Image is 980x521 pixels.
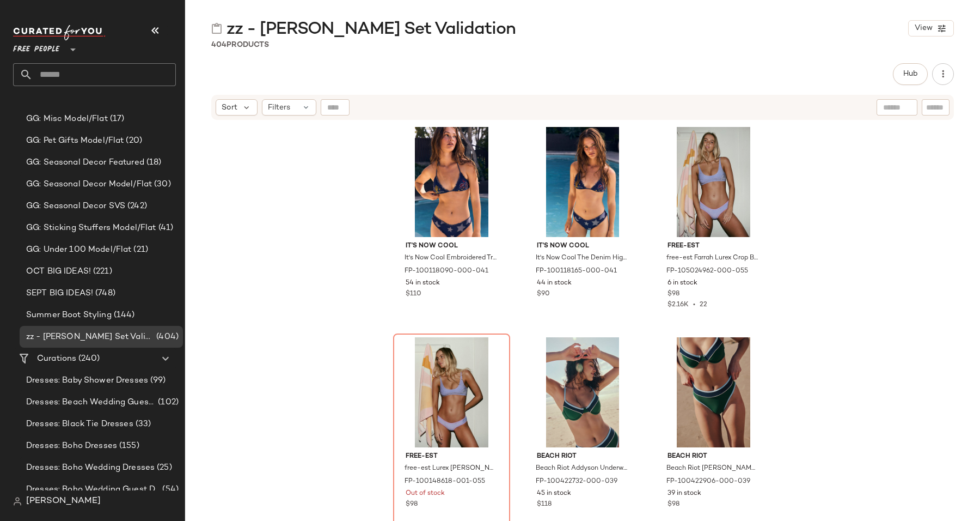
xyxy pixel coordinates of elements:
[26,396,156,409] span: Dresses: Beach Wedding Guest Dresses
[667,452,759,462] span: Beach Riot
[26,178,152,191] span: GG: Seasonal Decor Model/Flat
[666,464,758,474] span: Beach Riot [PERSON_NAME] High-Waisted Bikini Bottoms at Free People in Green, Size: S
[893,63,928,85] button: Hub
[536,253,628,263] span: It's Now Cool The Denim High Curve Bikini Bottoms at Free People in Blue, Size: L
[667,301,689,308] span: $2.16K
[222,102,237,113] span: Sort
[536,464,628,474] span: Beach Riot Addyson Underwire Bikini Top at Free People in Green, Size: XS
[667,289,679,299] span: $98
[124,135,142,147] span: (20)
[26,462,155,474] span: Dresses: Boho Wedding Dresses
[155,462,172,474] span: (25)
[26,495,101,508] span: [PERSON_NAME]
[667,489,701,499] span: 39 in stock
[117,440,139,452] span: (155)
[666,477,750,487] span: FP-100422906-000-039
[406,500,418,510] span: $98
[700,301,707,308] span: 22
[93,287,115,300] span: (748)
[667,500,679,510] span: $98
[397,127,506,237] img: 100118090_041_a
[112,309,135,322] span: (144)
[226,19,516,40] span: zz - [PERSON_NAME] Set Validation
[537,278,572,288] span: 44 in stock
[537,241,629,251] span: It's Now Cool
[405,464,497,474] span: free-est Lurex [PERSON_NAME] Bottom at Free People in Purple, Size: XS
[528,337,638,447] img: 100422732_039_a
[26,135,124,147] span: GG: Pet Gifts Model/Flat
[91,265,112,278] span: (221)
[211,23,222,34] img: svg%3e
[536,266,617,276] span: FP-100118165-000-041
[537,489,571,499] span: 45 in stock
[26,331,154,343] span: zz - [PERSON_NAME] Set Validation
[268,102,290,113] span: Filters
[26,440,117,452] span: Dresses: Boho Dresses
[667,241,759,251] span: free-est
[108,113,125,125] span: (17)
[659,127,768,237] img: 105024962_055_0
[903,70,918,78] span: Hub
[405,477,485,487] span: FP-100148618-001-055
[689,301,700,308] span: •
[26,265,91,278] span: OCT BIG IDEAS!
[666,253,758,263] span: free-est Farrah Lurex Crop Bikini Top at Free People in Purple, Size: XS
[406,452,498,462] span: free-est
[536,477,617,487] span: FP-100422732-000-039
[406,241,498,251] span: It's Now Cool
[26,418,133,431] span: Dresses: Black Tie Dresses
[26,374,148,387] span: Dresses: Baby Shower Dresses
[406,489,445,499] span: Out of stock
[160,483,179,496] span: (54)
[537,289,550,299] span: $90
[76,353,100,365] span: (240)
[26,309,112,322] span: Summer Boot Styling
[133,418,151,431] span: (33)
[537,500,552,510] span: $118
[26,200,125,213] span: GG: Seasonal Decor SVS
[211,41,226,49] span: 404
[156,222,174,234] span: (41)
[397,337,506,447] img: 100148618_055_0
[131,244,148,256] span: (21)
[405,253,497,263] span: It's Now Cool Embroidered Triangle Top at Free People in Blue, Size: L
[667,278,697,288] span: 6 in stock
[406,278,440,288] span: 54 in stock
[26,156,144,169] span: GG: Seasonal Decor Featured
[144,156,162,169] span: (18)
[211,39,269,51] div: Products
[528,127,638,237] img: 100118165_041_a
[13,497,22,506] img: svg%3e
[154,331,179,343] span: (404)
[406,289,421,299] span: $110
[152,178,171,191] span: (30)
[659,337,768,447] img: 100422906_039_a
[26,287,93,300] span: SEPT BIG IDEAS!
[156,396,179,409] span: (102)
[908,20,954,37] button: View
[26,222,156,234] span: GG: Sticking Stuffers Model/Flat
[666,266,748,276] span: FP-105024962-000-055
[13,37,60,57] span: Free People
[13,25,106,40] img: cfy_white_logo.C9jOOHJF.svg
[148,374,166,387] span: (99)
[26,483,160,496] span: Dresses: Boho Wedding Guest Dresses
[26,113,108,125] span: GG: Misc Model/Flat
[26,244,131,256] span: GG: Under 100 Model/Flat
[125,200,147,213] span: (242)
[914,24,933,33] span: View
[37,353,76,365] span: Curations
[405,266,488,276] span: FP-100118090-000-041
[537,452,629,462] span: Beach Riot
